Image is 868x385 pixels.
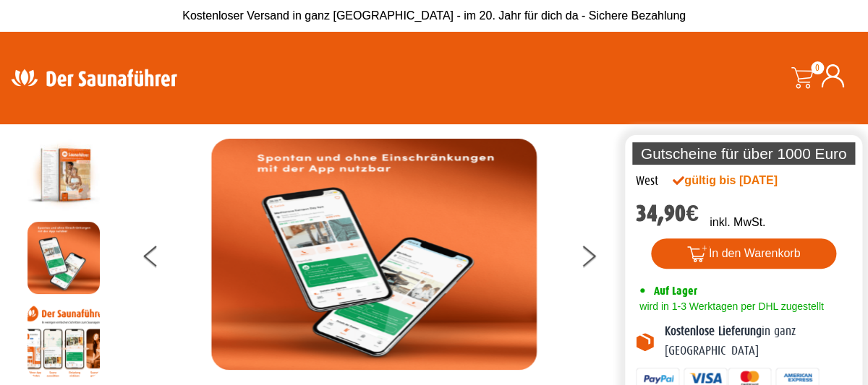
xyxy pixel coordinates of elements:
[182,9,686,22] span: Kostenloser Versand in ganz [GEOGRAPHIC_DATA] - im 20. Jahr für dich da - Sichere Bezahlung
[636,200,699,227] bdi: 34,90
[636,300,823,312] span: wird in 1-3 Werktagen per DHL zugestellt
[636,172,658,191] div: West
[710,214,765,231] p: inkl. MwSt.
[665,322,851,360] p: in ganz [GEOGRAPHIC_DATA]
[811,61,824,74] span: 0
[651,238,837,269] button: In den Warenkorb
[673,172,809,189] div: gültig bis [DATE]
[632,142,855,165] p: Gutscheine für über 1000 Euro
[27,305,100,377] img: Anleitung7tn
[27,139,100,211] img: der-saunafuehrer-2025-west
[211,139,537,370] img: MOCKUP-iPhone_regional
[665,324,762,338] b: Kostenlose Lieferung
[654,284,697,298] span: Auf Lager
[27,222,100,294] img: MOCKUP-iPhone_regional
[686,200,699,227] span: €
